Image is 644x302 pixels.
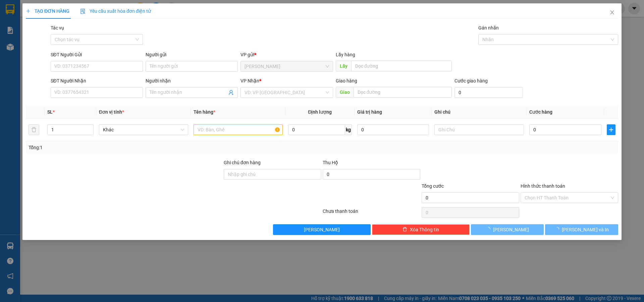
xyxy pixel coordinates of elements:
span: Cước hàng [529,109,552,115]
span: loading [554,227,562,232]
span: Tổng cước [422,183,444,189]
div: VP gửi [241,51,333,58]
span: [PERSON_NAME] và In [562,226,609,233]
span: Yêu cầu xuất hóa đơn điện tử [80,8,151,14]
div: Người nhận [146,77,238,84]
th: Ghi chú [432,106,527,119]
img: icon [80,9,86,14]
span: plus [607,127,615,132]
button: [PERSON_NAME] [471,224,544,235]
span: Định lượng [308,109,332,115]
input: Dọc đường [354,87,452,98]
span: Tên hàng [194,109,215,115]
div: Người gửi [146,51,238,58]
input: 0 [357,124,429,135]
span: Giao hàng [336,78,357,83]
span: SL [47,109,53,115]
span: Lấy [336,61,351,71]
button: plus [607,124,615,135]
span: [PERSON_NAME] [304,226,340,233]
label: Ghi chú đơn hàng [224,160,261,165]
label: Gán nhãn [478,25,499,31]
input: VD: Bàn, Ghế [194,124,283,135]
span: Gia Nghĩa [245,61,329,71]
span: loading [486,227,493,232]
input: Cước giao hàng [454,87,523,98]
span: Khác [103,125,184,135]
button: Close [603,3,622,22]
input: Ghi Chú [435,124,524,135]
span: plus [26,9,31,13]
span: VP Nhận [241,78,260,83]
div: SĐT Người Gửi [51,51,143,58]
button: deleteXóa Thông tin [372,224,470,235]
span: kg [345,124,352,135]
div: Chưa thanh toán [322,207,421,219]
span: Giá trị hàng [357,109,382,115]
span: Đơn vị tính [99,109,124,115]
span: Thu Hộ [323,160,338,165]
div: SĐT Người Nhận [51,77,143,84]
button: delete [29,124,39,135]
label: Hình thức thanh toán [521,183,565,189]
span: Xóa Thông tin [410,226,439,233]
input: Ghi chú đơn hàng [224,169,321,180]
span: TẠO ĐƠN HÀNG [26,8,69,14]
span: delete [402,227,407,232]
span: Lấy hàng [336,52,355,57]
input: Dọc đường [351,61,452,71]
span: [PERSON_NAME] [493,226,529,233]
span: user-add [229,90,234,95]
label: Tác vụ [51,25,64,31]
span: close [609,10,615,15]
button: [PERSON_NAME] [273,224,371,235]
label: Cước giao hàng [454,78,488,83]
span: Giao [336,87,354,98]
div: Tổng: 1 [29,144,249,151]
button: [PERSON_NAME] và In [545,224,618,235]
